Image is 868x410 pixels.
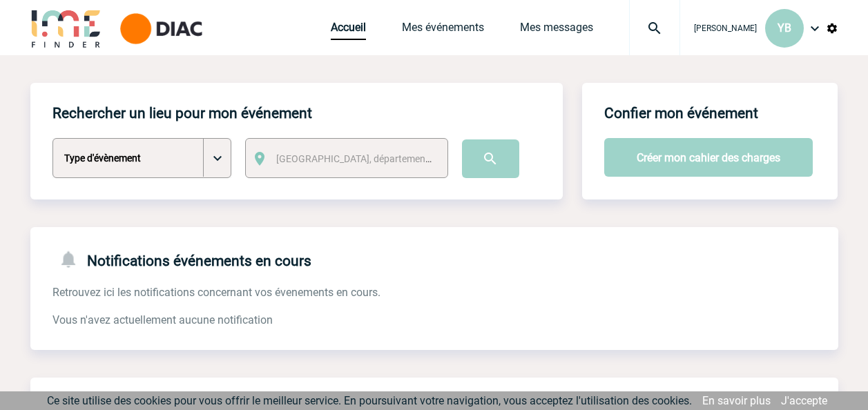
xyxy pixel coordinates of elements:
span: Retrouvez ici les notifications concernant vos évenements en cours. [52,286,380,299]
img: notifications-24-px-g.png [58,249,87,269]
h4: Confier mon événement [604,105,758,121]
h4: Notifications événements en cours [52,249,311,269]
span: YB [778,21,791,35]
input: Submit [462,139,519,178]
a: Mes événements [402,21,484,40]
a: J'accepte [781,394,827,407]
a: Mes messages [520,21,593,40]
button: Créer mon cahier des charges [604,138,813,177]
span: Vous n'avez actuellement aucune notification [52,313,273,326]
span: Ce site utilise des cookies pour vous offrir le meilleur service. En poursuivant votre navigation... [47,394,692,407]
h4: Rechercher un lieu pour mon événement [52,105,312,121]
a: En savoir plus [702,394,771,407]
a: Accueil [331,21,366,40]
img: IME-Finder [30,8,102,48]
span: [PERSON_NAME] [694,23,757,33]
span: [GEOGRAPHIC_DATA], département, région... [276,153,468,164]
